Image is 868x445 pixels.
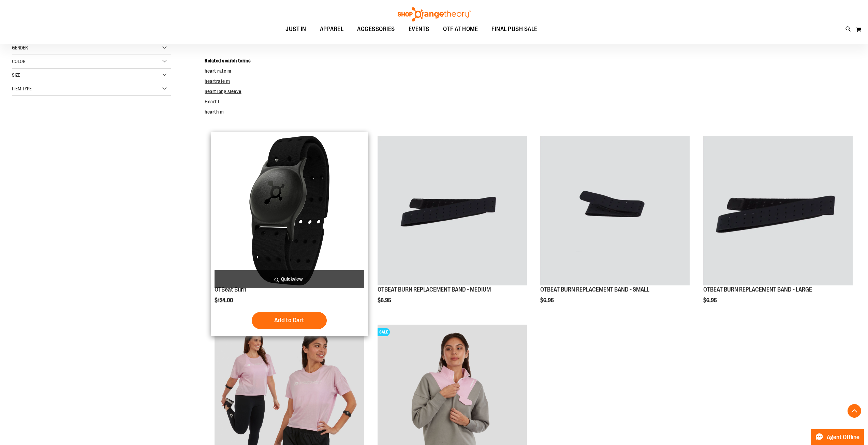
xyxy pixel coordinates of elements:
a: Quickview [215,270,364,288]
span: Item Type [12,86,32,91]
dt: Related search terms [205,57,856,64]
a: OTBEAT BURN REPLACEMENT BAND - LARGE [703,286,812,293]
span: FINAL PUSH SALE [491,21,538,37]
a: Heart l [205,99,219,104]
img: OTBEAT BURN REPLACEMENT BAND - SMALL [540,136,690,285]
img: OTBEAT BURN REPLACEMENT BAND - LARGE [703,136,853,285]
div: product [211,132,367,336]
span: Color [12,59,26,64]
a: heart long sleeve [205,89,241,94]
span: $6.95 [540,297,555,303]
a: heartrate m [205,78,230,84]
span: Agent Offline [827,434,859,441]
span: Size [12,72,20,78]
button: Back To Top [848,404,861,418]
button: Agent Offline [811,429,864,445]
a: OTBEAT BURN REPLACEMENT BAND - MEDIUM [378,286,491,293]
span: $6.95 [703,297,718,303]
img: Shop Orangetheory [397,7,472,21]
a: OTBEAT BURN REPLACEMENT BAND - SMALL [540,286,649,293]
button: Add to Cart [252,312,327,329]
img: OTBEAT BURN REPLACEMENT BAND - MEDIUM [378,136,527,285]
div: product [700,132,856,321]
img: Main view of OTBeat Burn 6.0-C [215,136,364,285]
a: OTBEAT BURN REPLACEMENT BAND - SMALL [540,136,690,286]
a: OTBEAT BURN REPLACEMENT BAND - MEDIUM [378,136,527,286]
a: heart rate m [205,68,231,74]
span: OTF AT HOME [443,21,478,37]
a: hearth m [205,109,224,115]
span: Add to Cart [274,316,304,324]
div: product [537,132,693,321]
span: $6.95 [378,297,392,303]
span: EVENTS [409,21,429,37]
a: OTBeat Burn [215,286,246,293]
span: Gender [12,45,28,50]
span: APPAREL [320,21,344,37]
a: OTBEAT BURN REPLACEMENT BAND - LARGE [703,136,853,286]
div: product [374,132,530,321]
span: ACCESSORIES [357,21,395,37]
span: SALE [378,328,390,336]
span: JUST IN [285,21,306,37]
span: $124.00 [215,297,234,303]
a: Main view of OTBeat Burn 6.0-C [215,136,364,286]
